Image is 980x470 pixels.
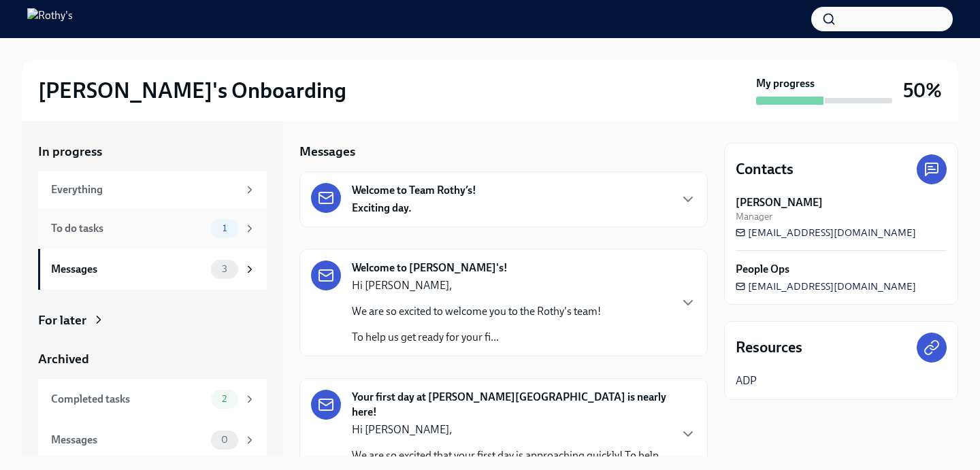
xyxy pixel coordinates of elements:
p: We are so excited to welcome you to the Rothy's team! [352,304,601,319]
strong: Welcome to Team Rothy’s! [352,183,476,198]
span: 3 [214,264,235,274]
a: [EMAIL_ADDRESS][DOMAIN_NAME] [736,226,916,239]
a: In progress [38,143,267,161]
div: Messages [51,433,206,448]
strong: Exciting day. [352,201,412,214]
img: Rothy's [27,8,73,30]
strong: My progress [756,76,815,91]
strong: Your first day at [PERSON_NAME][GEOGRAPHIC_DATA] is nearly here! [352,390,669,420]
a: Archived [38,350,267,368]
a: To do tasks1 [38,208,267,249]
a: [EMAIL_ADDRESS][DOMAIN_NAME] [736,280,916,293]
strong: [PERSON_NAME] [736,195,823,210]
a: Messages3 [38,249,267,290]
a: Completed tasks2 [38,379,267,420]
p: Hi [PERSON_NAME], [352,278,601,293]
strong: Welcome to [PERSON_NAME]'s! [352,261,508,275]
span: 1 [214,223,235,233]
a: For later [38,312,267,329]
div: For later [38,312,86,329]
span: Manager [736,210,772,223]
p: To help us get ready for your fi... [352,330,601,345]
a: Everything [38,171,267,208]
h4: Contacts [736,159,794,180]
div: Completed tasks [51,392,206,407]
h5: Messages [299,143,355,161]
strong: People Ops [736,262,789,277]
div: To do tasks [51,221,206,236]
h3: 50% [903,78,942,103]
h4: Resources [736,337,802,358]
span: 2 [214,394,235,404]
a: ADP [736,373,757,388]
span: 0 [213,435,236,445]
p: Hi [PERSON_NAME], [352,422,669,437]
a: Messages0 [38,420,267,460]
div: Everything [51,182,238,197]
div: Messages [51,262,206,277]
h2: [PERSON_NAME]'s Onboarding [38,77,346,104]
